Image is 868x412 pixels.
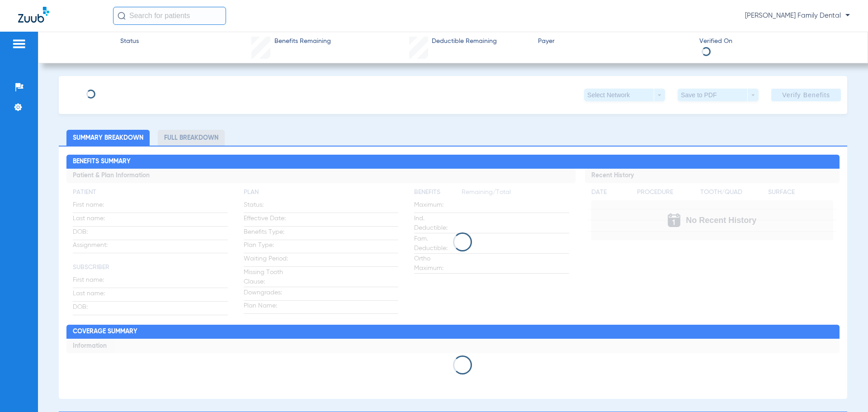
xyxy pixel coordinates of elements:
img: Search Icon [118,12,126,20]
input: Search for patients [113,7,226,25]
span: [PERSON_NAME] Family Dental [745,11,850,20]
span: Verified On [699,37,853,46]
span: Payer [538,37,692,46]
span: Deductible Remaining [432,37,497,46]
span: Status [120,37,139,46]
img: Zuub Logo [18,7,49,23]
img: hamburger-icon [12,38,26,49]
li: Summary Breakdown [66,130,150,146]
li: Full Breakdown [158,130,225,146]
h2: Coverage Summary [66,325,839,339]
span: Benefits Remaining [274,37,331,46]
h2: Benefits Summary [66,155,839,169]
